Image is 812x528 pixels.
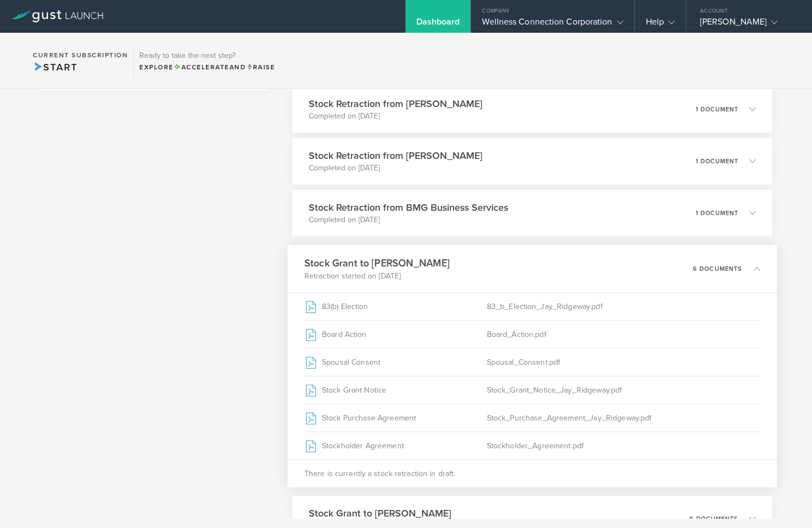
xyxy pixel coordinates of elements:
[309,111,483,122] p: Completed on [DATE]
[304,348,487,376] div: Spousal Consent
[139,62,275,72] div: Explore
[309,215,508,226] p: Completed on [DATE]
[309,149,483,163] h3: Stock Retraction from [PERSON_NAME]
[304,270,450,281] p: Retraction started on [DATE]
[33,52,128,58] h2: Current Subscription
[690,516,738,522] p: 6 documents
[304,293,487,320] div: 83(b) Election
[304,256,450,270] h3: Stock Grant to [PERSON_NAME]
[487,404,761,431] div: Stock_Purchase_Agreement_Jay_Ridgeway.pdf
[693,265,743,271] p: 6 documents
[33,61,77,73] span: Start
[646,16,675,33] div: Help
[304,321,487,348] div: Board Action
[309,163,483,174] p: Completed on [DATE]
[696,210,738,216] p: 1 document
[309,506,451,520] h3: Stock Grant to [PERSON_NAME]
[487,348,761,376] div: Spousal_Consent.pdf
[304,376,487,404] div: Stock Grant Notice
[309,200,508,215] h3: Stock Retraction from BMG Business Services
[287,459,777,487] div: There is currently a stock retraction in draft.
[139,52,275,60] h3: Ready to take the next step?
[174,63,246,71] span: and
[246,63,275,71] span: Raise
[309,97,483,111] h3: Stock Retraction from [PERSON_NAME]
[482,16,623,33] div: Wellness Connection Corporation
[487,321,761,348] div: Board_Action.pdf
[416,16,460,33] div: Dashboard
[696,158,738,164] p: 1 document
[304,432,487,459] div: Stockholder Agreement
[696,106,738,112] p: 1 document
[133,44,280,78] div: Ready to take the next step?ExploreAccelerateandRaise
[700,16,793,33] div: [PERSON_NAME]
[487,432,761,459] div: Stockholder_Agreement.pdf
[757,476,812,528] iframe: Chat Widget
[174,63,230,71] span: Accelerate
[304,404,487,431] div: Stock Purchase Agreement
[487,376,761,404] div: Stock_Grant_Notice_Jay_Ridgeway.pdf
[487,293,761,320] div: 83_b_Election_Jay_Ridgeway.pdf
